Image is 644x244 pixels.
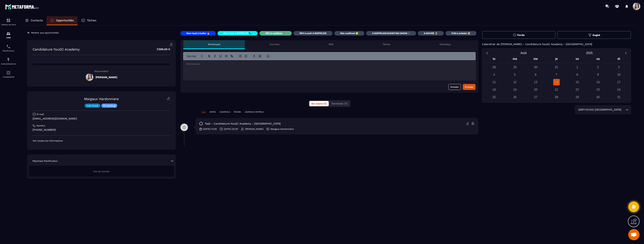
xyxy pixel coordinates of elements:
[484,64,629,100] div: Calendar days
[577,108,622,112] span: (GMT+01:00) [GEOGRAPHIC_DATA]
[595,79,601,85] div: 16
[37,124,45,127] p: Numéro
[5,3,39,10] img: logo
[21,16,47,25] a: Contacts
[300,32,326,35] p: RDV à conf. A RAPPELER
[203,128,217,131] p: [DATE] 13:55
[517,34,525,36] span: Perdu
[31,31,59,34] p: Revenir aux opportunités
[574,94,581,100] div: 29
[491,64,497,70] div: 28
[271,128,294,131] p: Margaux Hardonniere
[87,19,96,22] p: Tâches
[525,56,546,63] div: me
[512,71,518,78] div: 5
[556,50,622,56] button: Open years overlay
[574,64,581,70] div: 1
[512,86,518,93] div: 19
[33,159,58,162] p: Réponses Planificateur
[546,56,567,63] div: je
[6,70,11,75] img: accountant
[484,56,629,100] div: Calendar wrapper
[622,108,625,112] input: Search for option
[567,56,588,63] div: ve
[616,71,622,78] div: 10
[574,79,581,85] div: 15
[208,43,220,46] p: Remarques
[1,15,16,28] a: formationformationTableau de bord
[491,50,557,56] button: Open months overlay
[1,24,16,26] p: Tableau de bord
[505,56,525,63] div: ma
[47,16,78,25] a: Opportunités
[6,18,11,23] img: formation
[210,111,216,113] p: NOTES
[616,64,622,70] div: 3
[329,43,333,46] p: SMS
[557,31,631,39] button: Gagné
[219,111,230,113] p: COURRIELS
[424,32,438,35] p: A SUIVRE ⏳
[448,84,461,90] button: Annuler
[1,55,16,68] a: automationsautomationsAutomatisations
[465,85,473,89] div: Envoyer
[6,31,11,36] img: formation
[6,57,11,62] img: automations
[37,113,44,116] p: E-mail
[484,56,505,63] div: lu
[270,43,279,46] p: Courriels
[532,64,539,70] div: 30
[205,122,281,125] p: task - Candidature YouGC Academy - [GEOGRAPHIC_DATA]
[309,101,329,106] button: En cours (1)
[103,104,115,107] p: R1 setting
[1,63,16,65] p: Automatisations
[553,64,560,70] div: 31
[491,94,497,100] div: 25
[532,71,539,78] div: 6
[595,94,601,100] div: 30
[33,128,170,132] p: [PHONE_NUMBER]
[1,68,16,81] a: accountantaccountantComptabilité
[491,79,497,85] div: 11
[553,71,560,78] div: 7
[265,32,286,35] p: RDV à confimer ❓
[201,111,206,113] p: TOUT
[33,70,170,73] p: Responsable
[532,94,539,100] div: 27
[484,50,491,56] button: Previous month
[574,71,581,78] div: 8
[1,50,16,52] p: Planificateur
[312,102,326,105] span: En cours (1)
[608,56,629,63] div: di
[452,32,470,35] p: Prêt à acheter 🎰
[553,94,560,100] div: 28
[224,32,252,35] p: New lead à RAPPELER 📞
[512,79,518,85] div: 12
[491,86,497,93] div: 18
[616,86,622,93] div: 24
[33,47,80,51] p: Candidature YouGC Academy
[512,94,518,100] div: 26
[383,43,390,46] p: Tâches
[245,128,263,131] p: [PERSON_NAME]
[532,79,539,85] div: 13
[78,16,100,25] a: Tâches
[439,43,451,46] p: WhatsApp
[595,64,601,70] div: 2
[616,94,622,100] div: 31
[31,19,43,22] p: Contacts
[86,104,98,107] p: Call book
[234,111,241,113] p: TÂCHES
[491,71,497,78] div: 4
[1,28,16,42] a: formationformationCRM
[532,86,539,93] div: 20
[224,128,238,131] p: [DATE] 22:00
[56,19,74,22] p: Opportunités
[482,43,592,46] p: Calendrier de [PERSON_NAME] - Candidature YouGC Academy - [GEOGRAPHIC_DATA]
[84,97,119,101] a: Margaux Hardonniere
[616,79,622,85] div: 17
[186,32,210,35] p: New lead à traiter 🔥
[463,84,476,90] button: Envoyer
[372,32,410,35] p: A RAPPELER/GHOST/NO SHOW✖️
[595,86,601,93] div: 23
